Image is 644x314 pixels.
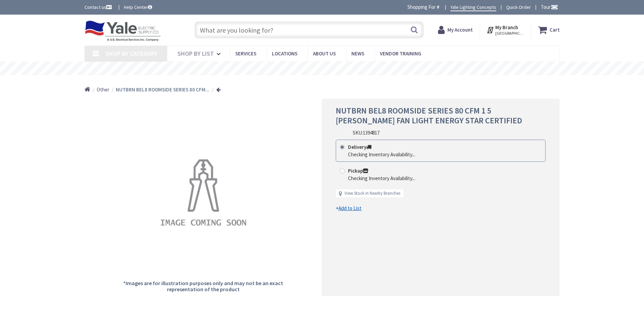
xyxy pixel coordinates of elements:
span: Tour [541,4,558,10]
strong: NUTBRN BEL8 ROOMSIDE SERIES 80 CFM... [116,86,209,93]
input: What are you looking for? [195,21,424,38]
img: NUTBRN BEL8 ROOMSIDE SERIES 80 CFM 1 5 SONES FAN LIGHT ENERGY STAR CERTIFIED [156,146,251,242]
span: + [336,205,362,211]
h5: *Images are for illustration purposes only and may not be an exact representation of the product [123,280,284,292]
a: View Stock in Nearby Branches [345,190,400,197]
span: Services [235,50,256,57]
strong: Delivery [348,144,371,150]
strong: Pickup [348,168,368,174]
span: [GEOGRAPHIC_DATA], [GEOGRAPHIC_DATA] [495,31,524,36]
span: Other [97,86,109,93]
div: My Branch [GEOGRAPHIC_DATA], [GEOGRAPHIC_DATA] [486,24,524,36]
strong: My Branch [495,24,518,31]
a: My Account [438,24,473,36]
div: Checking Inventory Availability... [348,175,415,182]
span: Shop By List [178,50,214,57]
a: Help Center [124,4,152,11]
div: SKU: [353,129,380,136]
strong: My Account [447,27,473,33]
a: Yale Lighting Concepts [450,4,496,11]
img: Yale Electric Supply Co. [85,20,161,41]
span: Shop By Category [106,50,158,57]
span: 1394817 [363,129,380,136]
span: About Us [313,50,336,57]
span: Shopping For [407,4,436,10]
a: Quick Order [506,4,531,11]
span: News [351,50,364,57]
a: Cart [538,24,560,36]
a: +Add to List [336,205,362,212]
u: Add to List [338,205,362,211]
span: Locations [272,50,297,57]
strong: Cart [550,24,560,36]
a: Contact us [85,4,113,11]
strong: # [437,4,440,10]
span: NUTBRN BEL8 ROOMSIDE SERIES 80 CFM 1 5 [PERSON_NAME] FAN LIGHT ENERGY STAR CERTIFIED [336,105,522,126]
a: Other [97,86,109,93]
span: Vendor Training [380,50,421,57]
div: Checking Inventory Availability... [348,151,415,158]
